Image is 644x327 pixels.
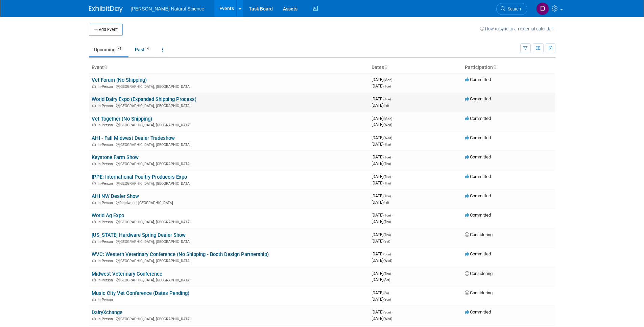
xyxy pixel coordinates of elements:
[505,6,521,11] span: Search
[92,135,175,141] a: AHI - Fall Midwest Dealer Tradeshow
[372,309,393,315] span: [DATE]
[496,3,527,15] a: Search
[383,123,392,127] span: (Wed)
[372,116,394,121] span: [DATE]
[383,240,390,243] span: (Sat)
[92,83,366,89] div: [GEOGRAPHIC_DATA], [GEOGRAPHIC_DATA]
[92,278,96,281] img: In-Person Event
[480,26,555,31] a: How to sync to an external calendar...
[92,232,186,238] a: [US_STATE] Hardware Spring Dealer Show
[92,161,366,166] div: [GEOGRAPHIC_DATA], [GEOGRAPHIC_DATA]
[89,62,369,73] th: Event
[145,46,151,51] span: 4
[383,220,391,224] span: (Thu)
[92,181,96,185] img: In-Person Event
[383,291,389,295] span: (Fri)
[383,310,391,314] span: (Sun)
[465,174,491,179] span: Committed
[98,181,115,186] span: In-Person
[372,96,393,101] span: [DATE]
[383,181,391,185] span: (Thu)
[383,162,391,166] span: (Thu)
[92,309,122,316] a: DairyXchange
[98,84,115,89] span: In-Person
[372,277,390,282] span: [DATE]
[390,290,391,295] span: -
[372,271,393,276] span: [DATE]
[393,77,394,82] span: -
[372,122,392,127] span: [DATE]
[92,277,366,282] div: [GEOGRAPHIC_DATA], [GEOGRAPHIC_DATA]
[372,103,389,108] span: [DATE]
[92,84,96,88] img: In-Person Event
[92,316,366,321] div: [GEOGRAPHIC_DATA], [GEOGRAPHIC_DATA]
[92,77,147,83] a: Vet Forum (No Shipping)
[98,259,115,263] span: In-Person
[392,212,393,218] span: -
[372,135,394,140] span: [DATE]
[465,271,493,276] span: Considering
[92,219,366,224] div: [GEOGRAPHIC_DATA], [GEOGRAPHIC_DATA]
[92,317,96,320] img: In-Person Event
[92,143,96,146] img: In-Person Event
[98,143,115,147] span: In-Person
[131,6,205,11] span: [PERSON_NAME] Natural Science
[384,65,387,70] a: Sort by Start Date
[92,162,96,165] img: In-Person Event
[465,212,491,218] span: Committed
[92,154,139,160] a: Keystone Farm Show
[383,201,389,204] span: (Fri)
[98,220,115,224] span: In-Person
[465,290,493,295] span: Considering
[392,309,393,315] span: -
[465,232,493,237] span: Considering
[369,62,462,73] th: Dates
[372,174,393,179] span: [DATE]
[465,154,491,159] span: Committed
[98,317,115,321] span: In-Person
[372,290,391,295] span: [DATE]
[89,43,128,56] a: Upcoming41
[465,193,491,198] span: Committed
[372,238,390,244] span: [DATE]
[372,297,391,302] span: [DATE]
[92,240,96,243] img: In-Person Event
[383,117,392,121] span: (Mon)
[130,43,156,56] a: Past4
[372,142,391,147] span: [DATE]
[92,220,96,223] img: In-Person Event
[465,96,491,101] span: Committed
[383,317,392,321] span: (Wed)
[116,46,123,51] span: 41
[383,155,391,159] span: (Tue)
[98,104,115,108] span: In-Person
[465,135,491,140] span: Committed
[383,84,391,88] span: (Tue)
[392,193,393,198] span: -
[92,103,366,108] div: [GEOGRAPHIC_DATA], [GEOGRAPHIC_DATA]
[393,135,394,140] span: -
[98,278,115,282] span: In-Person
[393,116,394,121] span: -
[98,123,115,127] span: In-Person
[92,96,196,102] a: World Dairy Expo (Expanded Shipping Process)
[92,142,366,147] div: [GEOGRAPHIC_DATA], [GEOGRAPHIC_DATA]
[372,212,393,218] span: [DATE]
[104,65,107,70] a: Sort by Event Name
[383,143,391,146] span: (Thu)
[392,154,393,159] span: -
[383,175,391,179] span: (Tue)
[98,201,115,205] span: In-Person
[372,316,392,321] span: [DATE]
[92,193,139,199] a: AHI NW Dealer Show
[372,200,389,205] span: [DATE]
[89,24,123,36] button: Add Event
[383,136,392,140] span: (Wed)
[536,2,549,15] img: Dominic Tarantelli
[92,290,189,296] a: Music City Vet Conference (Dates Pending)
[372,219,391,224] span: [DATE]
[92,174,187,180] a: IPPE: International Poultry Producers Expo
[92,298,96,301] img: In-Person Event
[372,161,391,166] span: [DATE]
[92,238,366,244] div: [GEOGRAPHIC_DATA], [GEOGRAPHIC_DATA]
